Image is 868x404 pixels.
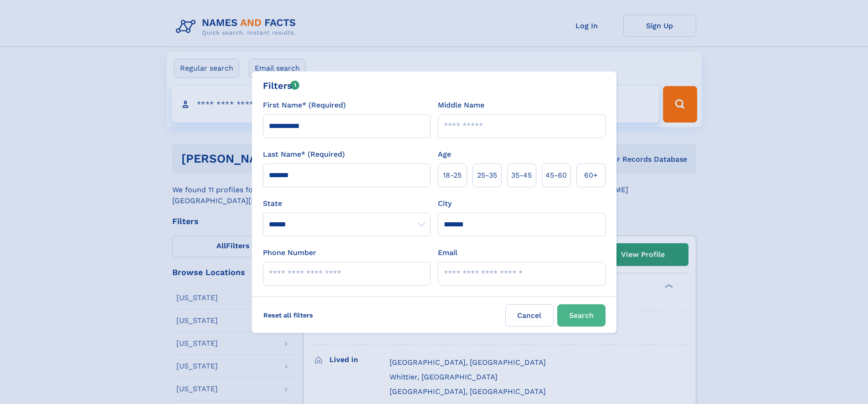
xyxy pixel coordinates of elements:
[511,170,532,181] span: 35‑45
[438,247,457,258] label: Email
[545,170,567,181] span: 45‑60
[263,149,345,160] label: Last Name* (Required)
[584,170,598,181] span: 60+
[438,198,452,209] label: City
[263,79,300,92] div: Filters
[443,170,462,181] span: 18‑25
[263,247,316,258] label: Phone Number
[505,304,554,327] label: Cancel
[557,304,606,327] button: Search
[263,100,346,111] label: First Name* (Required)
[438,100,484,111] label: Middle Name
[477,170,497,181] span: 25‑35
[263,198,431,209] label: State
[438,149,451,160] label: Age
[257,304,319,326] label: Reset all filters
